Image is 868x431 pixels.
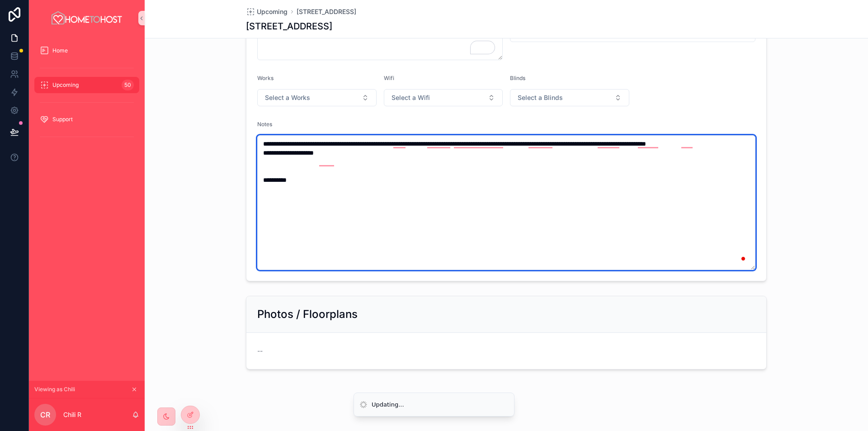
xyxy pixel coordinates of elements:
[372,400,404,409] div: Updating...
[52,81,79,89] span: Upcoming
[510,89,629,106] button: Select Button
[518,93,563,102] span: Select a Blinds
[257,75,274,81] span: Works
[257,7,288,16] span: Upcoming
[392,93,430,102] span: Select a Wifi
[52,116,73,123] span: Support
[257,25,503,60] textarea: To enrich screen reader interactions, please activate Accessibility in Grammarly extension settings
[63,410,81,419] p: Chili R
[384,89,503,106] button: Select Button
[34,77,139,93] a: Upcoming50
[257,89,377,106] button: Select Button
[257,307,358,322] h2: Photos / Floorplans
[246,20,332,33] h1: [STREET_ADDRESS]
[510,75,525,81] span: Blinds
[257,121,272,128] span: Notes
[265,93,310,102] span: Select a Works
[257,135,755,270] textarea: To enrich screen reader interactions, please activate Accessibility in Grammarly extension settings
[40,409,50,420] span: CR
[384,75,394,81] span: Wifi
[122,80,134,90] div: 50
[29,36,145,156] div: scrollable content
[34,111,139,128] a: Support
[297,7,356,16] a: [STREET_ADDRESS]
[52,47,68,54] span: Home
[50,11,123,25] img: App logo
[246,7,288,16] a: Upcoming
[257,346,263,355] span: --
[34,43,139,59] a: Home
[34,386,75,393] span: Viewing as Chili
